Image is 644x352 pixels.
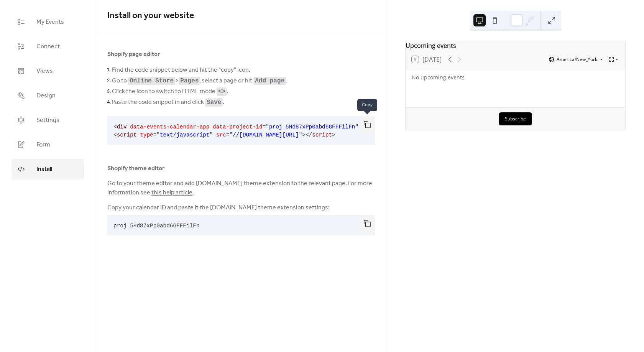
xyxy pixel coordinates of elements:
[36,116,59,125] span: Settings
[269,124,355,130] span: proj_5Hd87xPp0abd6GFFFilFn
[499,112,532,125] button: Subscribe
[36,42,60,51] span: Connect
[255,77,284,84] code: Add page
[113,223,200,229] span: proj_5Hd87xPp0abd6GFFFilFn
[112,98,224,107] span: Paste the code snippet in and click .
[107,179,375,197] span: Go to your theme editor and add [DOMAIN_NAME] theme extension to the relevant page. For more info...
[11,61,84,81] a: Views
[112,87,228,96] span: Click the icon to switch to HTML mode .
[557,57,597,62] span: America/New_York
[11,85,84,106] a: Design
[112,66,250,75] span: Find the code snippet below and hit the "copy" icon.
[107,50,160,59] span: Shopify page editor
[36,165,52,174] span: Install
[107,7,194,24] span: Install on your website
[11,134,84,155] a: Form
[107,203,330,212] span: Copy your calendar ID and paste it the [DOMAIN_NAME] theme extension settings:
[218,88,225,95] code: <>
[355,124,358,130] span: "
[216,132,226,138] span: src
[107,164,164,173] span: Shopify theme editor
[153,132,157,138] span: =
[332,132,335,138] span: >
[412,74,619,81] div: No upcoming events
[207,99,221,106] code: Save
[130,124,209,130] span: data-events-calendar-app
[266,124,269,130] span: "
[229,132,233,138] span: "
[233,132,299,138] span: //[DOMAIN_NAME][URL]
[226,132,230,138] span: =
[357,99,377,111] span: Copy
[113,132,117,138] span: <
[312,132,332,138] span: script
[117,132,137,138] span: script
[209,132,213,138] span: "
[151,187,192,199] a: this help article
[406,41,625,50] div: Upcoming events
[302,132,306,138] span: >
[130,77,174,84] code: Online Store
[140,132,153,138] span: type
[11,36,84,57] a: Connect
[117,124,127,130] span: div
[11,159,84,179] a: Install
[160,132,210,138] span: text/javascript
[36,140,50,150] span: Form
[299,132,302,138] span: "
[263,124,266,130] span: =
[11,110,84,130] a: Settings
[36,91,56,100] span: Design
[213,124,263,130] span: data-project-id
[36,67,53,76] span: Views
[180,77,199,84] code: Pages
[112,76,287,86] span: Go to > , select a page or hit .
[113,124,117,130] span: <
[36,18,64,27] span: My Events
[306,132,312,138] span: </
[11,12,84,32] a: My Events
[156,132,160,138] span: "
